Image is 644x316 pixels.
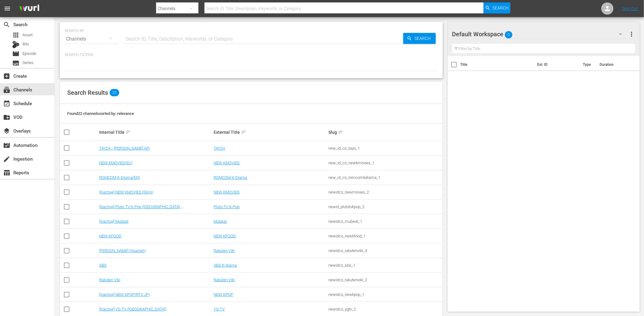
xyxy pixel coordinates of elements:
[214,234,236,238] a: NEW KFOOD
[329,175,442,180] div: new_id_co_romcomkdrama_1
[329,248,442,253] div: newidco_rakutenviki_3
[214,307,225,311] a: YG TV
[99,161,132,165] a: NEW KMOVIES(EU)
[452,26,628,43] div: Default Workspace
[622,6,638,11] a: Sign Out
[99,292,150,297] a: [inactive] NEW KPOP(RTV JP)
[65,30,118,48] div: Channels
[579,56,596,73] th: Type
[214,190,240,194] a: NEW KMOVIES
[329,219,442,224] div: newidco_mubeat_1
[12,50,19,57] span: Episode
[3,114,10,121] span: VOD
[214,161,240,165] a: NEW KMOVIES
[3,73,10,80] span: Create
[3,155,10,163] span: Ingestion
[329,146,442,151] div: new_id_co_tayo_1
[214,129,327,136] div: External Title
[329,278,442,282] div: newidco_rakutenviki_2
[329,292,442,297] div: newidco_newkpop_1
[99,219,128,224] a: [Inactive] Mubeat
[403,33,436,44] button: Search
[484,2,510,13] button: Search
[65,52,438,58] p: Search Filters:
[412,33,436,44] span: Search
[23,60,33,66] span: Series
[214,146,226,151] a: TAYO+
[23,51,36,57] span: Episode
[4,5,11,12] span: menu
[329,161,442,165] div: new_id_co_newkmovies_1
[99,204,184,214] a: [Inactive] Pluto TV K-Pop ([GEOGRAPHIC_DATA],[GEOGRAPHIC_DATA],IT)
[628,27,635,41] button: more_vert
[492,2,509,13] span: Search
[110,89,119,96] span: 22
[329,263,442,268] div: newidco_sbs_1
[67,111,134,116] span: Found 22 channels sorted by: relevance
[214,175,247,180] a: ROMCOM K-Drama
[23,41,29,47] span: Bits
[99,175,140,180] a: ROMCOM K-Drama(EN)
[3,21,10,28] span: Search
[241,130,247,135] span: sort
[12,31,19,39] span: Asset
[23,32,33,38] span: Asset
[3,86,10,94] span: Channels
[214,248,235,253] a: Rakuten Viki
[214,204,240,209] a: Pluto TV K-Pop
[460,56,534,73] th: Title
[329,307,442,311] div: newidco_ygtv_2
[505,28,513,41] span: 0
[214,278,235,282] a: Rakuten Viki
[3,142,10,149] span: Automation
[214,219,227,224] a: Mubeat
[3,100,10,107] span: Schedule
[99,129,212,136] div: Internal Title
[329,190,442,194] div: newidco_newmovies_2
[12,59,19,67] span: Series
[15,2,44,16] img: ans4CAIJ8jUAAAAAAAAAAAAAAAAAAAAAAAAgQb4GAAAAAAAAAAAAAAAAAAAAAAAAJMjXAAAAAAAAAAAAAAAAAAAAAAAAgAT5G...
[338,130,344,135] span: sort
[125,130,131,135] span: sort
[99,190,153,194] a: [inactive] NEW KMOVIES (Sling)
[628,30,635,38] span: more_vert
[67,89,108,96] span: Search Results
[99,263,107,268] a: SBS
[534,56,579,73] th: Ext. ID
[214,292,233,297] a: NEW KPOP
[99,248,146,253] a: [PERSON_NAME] (Spanish)
[596,56,632,73] th: Duration
[3,127,10,135] span: Overlays
[329,234,442,238] div: newidco_newkfood_1
[329,204,442,209] div: newid_plutotvkpop_2
[214,263,237,268] a: SBS K-drama
[3,169,10,176] span: Reports
[329,129,442,136] div: Slug
[99,307,166,311] a: [Inactive] YG TV ([GEOGRAPHIC_DATA])
[99,234,121,238] a: NEW KFOOD
[12,41,19,48] div: Bits
[99,146,150,151] a: TAYO+ - [PERSON_NAME] API
[99,278,120,282] a: Rakuten Viki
